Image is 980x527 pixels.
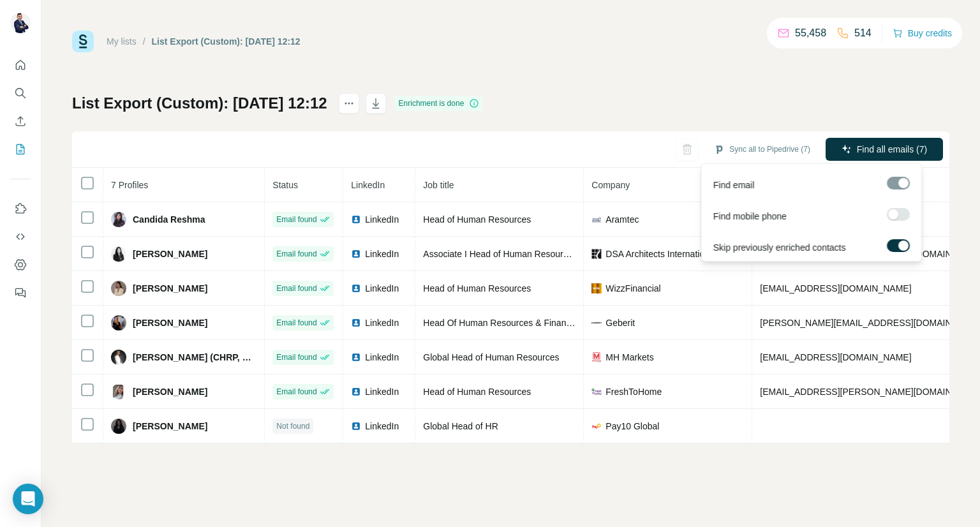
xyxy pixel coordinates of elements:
[365,351,399,364] span: LinkedIn
[395,96,484,111] div: Enrichment is done
[143,35,145,48] li: /
[10,110,31,133] button: Enrich CSV
[107,36,137,47] a: My lists
[276,386,316,397] span: Email found
[111,315,126,330] img: Avatar
[591,421,602,431] img: company-logo
[365,213,399,226] span: LinkedIn
[591,180,630,190] span: Company
[591,249,602,259] img: company-logo
[605,248,716,260] span: DSA Architects International
[72,31,94,52] img: Surfe Logo
[423,352,559,362] span: Global Head of Human Resources
[605,351,653,364] span: MH Markets
[133,351,256,364] span: [PERSON_NAME] (CHRP, CHRM)
[705,140,819,159] button: Sync all to Pipedrive (7)
[591,388,602,395] img: company-logo
[365,316,399,329] span: LinkedIn
[133,420,207,433] span: [PERSON_NAME]
[152,35,301,48] div: List Export (Custom): [DATE] 12:12
[351,318,361,328] img: LinkedIn logo
[276,283,316,294] span: Email found
[365,248,399,260] span: LinkedIn
[351,352,361,362] img: LinkedIn logo
[276,420,309,432] span: Not found
[351,421,361,431] img: LinkedIn logo
[339,93,359,114] button: actions
[272,180,298,190] span: Status
[423,387,531,397] span: Head of Human Resources
[591,283,602,293] img: company-logo
[133,248,207,260] span: [PERSON_NAME]
[276,248,316,260] span: Email found
[605,316,635,329] span: Geberit
[605,385,662,398] span: FreshToHome
[10,281,31,304] button: Feedback
[10,13,31,33] img: Avatar
[605,282,660,295] span: WizzFinancial
[760,283,911,293] span: [EMAIL_ADDRESS][DOMAIN_NAME]
[10,253,31,276] button: Dashboard
[10,82,31,105] button: Search
[111,212,126,227] img: Avatar
[10,138,31,161] button: My lists
[111,350,126,365] img: Avatar
[591,214,602,225] img: company-logo
[423,214,531,225] span: Head of Human Resources
[10,54,31,77] button: Quick start
[111,419,126,434] img: Avatar
[351,214,361,225] img: LinkedIn logo
[605,420,659,433] span: Pay10 Global
[854,26,872,41] p: 514
[351,387,361,397] img: LinkedIn logo
[111,281,126,296] img: Avatar
[423,421,498,431] span: Global Head of HR
[591,352,602,362] img: company-logo
[111,246,126,262] img: Avatar
[760,352,911,362] span: [EMAIL_ADDRESS][DOMAIN_NAME]
[713,210,786,223] span: Find mobile phone
[276,352,316,363] span: Email found
[713,241,845,254] span: Skip previously enriched contacts
[795,26,826,41] p: 55,458
[276,317,316,329] span: Email found
[591,318,602,328] img: company-logo
[111,180,148,190] span: 7 Profiles
[351,180,385,190] span: LinkedIn
[893,24,952,42] button: Buy credits
[72,93,327,114] h1: List Export (Custom): [DATE] 12:12
[423,318,631,328] span: Head Of Human Resources & Finance (Gulf Region)
[423,283,531,293] span: Head of Human Resources
[365,420,399,433] span: LinkedIn
[351,249,361,259] img: LinkedIn logo
[133,282,207,295] span: [PERSON_NAME]
[365,282,399,295] span: LinkedIn
[10,197,31,220] button: Use Surfe on LinkedIn
[10,225,31,248] button: Use Surfe API
[365,385,399,398] span: LinkedIn
[423,249,577,259] span: Associate I Head of Human Resources
[605,213,639,226] span: Aramtec
[111,384,126,399] img: Avatar
[857,143,927,156] span: Find all emails (7)
[351,283,361,293] img: LinkedIn logo
[276,214,316,225] span: Email found
[133,385,207,398] span: [PERSON_NAME]
[13,484,43,514] div: Open Intercom Messenger
[713,179,754,191] span: Find email
[826,138,943,161] button: Find all emails (7)
[423,180,454,190] span: Job title
[133,213,205,226] span: Candida Reshma
[133,316,207,329] span: [PERSON_NAME]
